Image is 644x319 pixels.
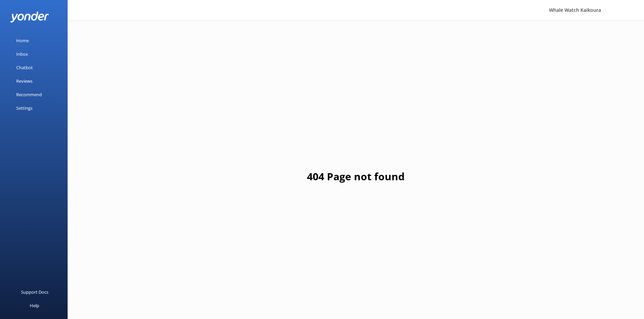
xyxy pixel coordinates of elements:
div: Settings [16,101,32,115]
div: Reviews [16,74,32,88]
div: Recommend [16,88,42,101]
div: Support Docs [21,285,48,299]
div: Chatbot [16,61,33,74]
div: Help [30,299,39,312]
h1: 404 Page not found [307,168,405,185]
div: Inbox [16,47,28,61]
img: yonder-white-logo.png [10,11,49,23]
div: Home [16,34,29,47]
